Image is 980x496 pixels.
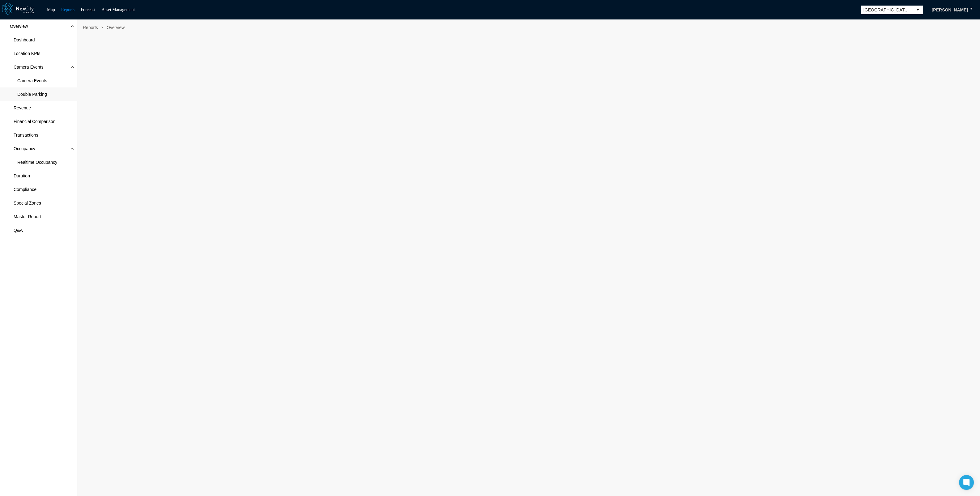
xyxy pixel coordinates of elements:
[81,7,95,12] a: Forecast
[61,7,75,12] a: Reports
[14,200,41,206] span: Special Zones
[863,7,910,13] span: [GEOGRAPHIC_DATA][PERSON_NAME]
[14,214,41,220] span: Master Report
[913,6,923,14] button: select
[14,50,40,57] span: Location KPIs
[14,118,55,125] span: Financial Comparison
[104,23,127,32] span: Overview
[17,159,57,165] span: Realtime Occupancy
[925,5,974,15] button: [PERSON_NAME]
[17,91,47,97] span: Double Parking
[14,105,31,111] span: Revenue
[14,173,30,179] span: Duration
[10,23,28,29] span: Overview
[14,64,43,70] span: Camera Events
[14,146,35,152] span: Occupancy
[14,186,36,193] span: Compliance
[47,7,55,12] a: Map
[932,7,968,13] span: [PERSON_NAME]
[14,37,35,43] span: Dashboard
[102,7,135,12] a: Asset Management
[80,23,100,32] span: Reports
[14,132,38,138] span: Transactions
[14,227,23,233] span: Q&A
[17,78,47,84] span: Camera Events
